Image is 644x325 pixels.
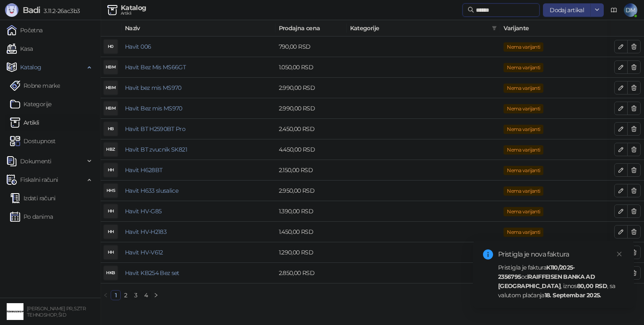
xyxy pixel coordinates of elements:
li: Prethodna strana [101,290,111,300]
a: Havit HV-G85 [125,207,161,215]
a: Close [615,249,624,259]
img: Artikli [10,118,20,128]
span: Kategorije [350,24,489,33]
a: Po danima [10,208,53,225]
strong: RAIFFEISEN BANKA AD [GEOGRAPHIC_DATA] [498,273,595,290]
span: Nema varijanti [504,166,543,175]
span: left [103,293,108,298]
div: Pristigla je faktura od , iznos , sa valutom plaćanja [498,263,624,300]
td: Havit HV-G85 [122,201,275,222]
span: Nema varijanti [504,104,543,113]
a: Havit BT H2590BT Pro [125,125,185,133]
div: HBM [104,81,117,94]
li: 2 [121,290,131,300]
span: Nema varijanti [504,145,543,155]
a: Robne marke [10,77,60,94]
li: Sledeća strana [151,290,161,300]
li: 3 [131,290,141,300]
span: Nema varijanti [504,186,543,196]
strong: K110/2025-2356795 [498,264,575,280]
a: Havit bez mis MS970 [125,84,182,92]
strong: 80,00 RSD [577,282,607,290]
a: Havit BT zvucnik SK821 [125,146,187,153]
a: Dokumentacija [607,3,621,17]
td: 2.950,00 RSD [275,181,347,201]
td: 2.990,00 RSD [275,98,347,119]
span: Nema varijanti [504,42,543,52]
span: Nema varijanti [504,125,543,134]
div: HBZ [104,143,117,156]
span: Fiskalni računi [20,171,58,188]
a: Havit KB254 Bez set [125,269,179,277]
div: HHS [104,184,117,197]
a: ArtikliArtikli [10,114,39,131]
div: HH [104,225,117,239]
th: Naziv [122,20,275,37]
span: DM [624,3,637,17]
li: 4 [141,290,151,300]
span: Badi [23,5,40,15]
a: Izdati računi [10,190,56,207]
span: Nema varijanti [504,228,543,237]
button: right [151,290,161,300]
img: 64x64-companyLogo-68805acf-9e22-4a20-bcb3-9756868d3d19.jpeg [7,303,23,320]
span: Nema varijanti [504,207,543,216]
td: Havit BT H2590BT Pro [122,119,275,139]
a: Dostupnost [10,133,56,149]
td: 1.450,00 RSD [275,222,347,242]
div: H0 [104,40,117,53]
a: Havit Bez mis MS970 [125,105,182,112]
a: 4 [141,291,151,300]
a: 3 [131,291,140,300]
span: filter [490,22,499,34]
td: 1.050,00 RSD [275,57,347,78]
div: Katalog [121,5,146,11]
strong: 18. Septembar 2025. [545,291,601,299]
td: 2.450,00 RSD [275,119,347,139]
td: 2.990,00 RSD [275,78,347,98]
span: Dodaj artikal [550,6,584,14]
span: 3.11.2-26ac3b3 [40,7,80,15]
img: Artikli [107,5,117,15]
span: Nema varijanti [504,63,543,72]
div: HBM [104,60,117,74]
td: Havit HV-V612 [122,242,275,263]
td: Havit bez mis MS970 [122,78,275,98]
li: 1 [111,290,121,300]
img: Logo [5,3,18,17]
td: 790,00 RSD [275,37,347,57]
span: Nema varijanti [504,84,543,93]
div: HBM [104,102,117,115]
td: Havit BT zvucnik SK821 [122,139,275,160]
div: HH [104,204,117,218]
span: close [616,251,622,257]
td: 4.450,00 RSD [275,139,347,160]
a: Kasa [7,40,33,57]
div: Pristigla je nova faktura [498,249,624,259]
td: Havit Bez mis MS970 [122,98,275,119]
div: HH [104,163,117,177]
button: Dodaj artikal [543,3,591,17]
a: 1 [111,291,120,300]
small: [PERSON_NAME] PR, SZTR TEHNOSHOP, ŠID [27,306,86,318]
a: Havit HV-V612 [125,249,163,256]
a: 2 [121,291,130,300]
div: HH [104,246,117,259]
a: Havit 006 [125,43,151,50]
td: Havit H633 slusalice [122,181,275,201]
td: Havit KB254 Bez set [122,263,275,283]
span: info-circle [483,249,493,259]
a: Havit HV-H2183 [125,228,166,236]
td: Havit Bez Mis MS66GT [122,57,275,78]
td: 2.850,00 RSD [275,263,347,283]
a: Havit Bez Mis MS66GT [125,63,186,71]
span: Dokumenti [20,153,51,170]
a: Početna [7,22,43,39]
td: Havit H628BT [122,160,275,181]
span: right [153,293,158,298]
a: Havit H628BT [125,166,162,174]
td: 1.290,00 RSD [275,242,347,263]
span: Katalog [20,59,42,76]
td: 2.150,00 RSD [275,160,347,181]
div: HKB [104,266,117,280]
